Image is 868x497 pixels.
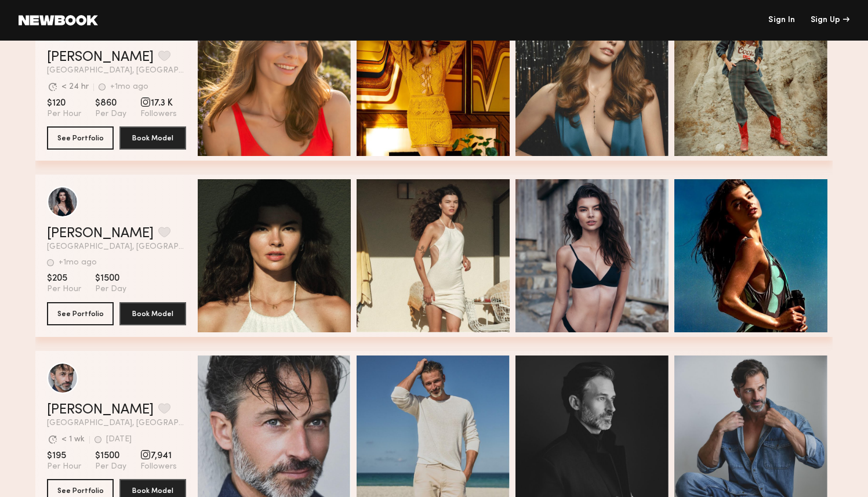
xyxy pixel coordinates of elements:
span: Followers [140,462,177,472]
a: [PERSON_NAME] [47,50,154,64]
div: +1mo ago [59,259,97,267]
span: [GEOGRAPHIC_DATA], [GEOGRAPHIC_DATA] [47,243,186,251]
span: Per Hour [47,462,81,472]
button: See Portfolio [47,302,114,325]
a: [PERSON_NAME] [47,403,154,417]
span: $120 [47,97,81,109]
button: See Portfolio [47,126,114,150]
span: Per Hour [47,284,81,295]
span: Followers [140,109,177,119]
div: [DATE] [106,436,132,444]
a: Sign In [768,16,795,24]
a: [PERSON_NAME] [47,227,154,241]
span: 7,941 [140,450,177,462]
span: $1500 [95,273,126,284]
span: Per Hour [47,109,81,119]
div: < 1 wk [61,436,85,444]
span: 17.3 K [140,97,177,109]
span: Per Day [95,284,126,295]
span: $1500 [95,450,126,462]
span: [GEOGRAPHIC_DATA], [GEOGRAPHIC_DATA] [47,67,186,75]
div: +1mo ago [110,83,148,91]
button: Book Model [119,302,186,325]
span: $205 [47,273,81,284]
div: < 24 hr [61,83,89,91]
button: Book Model [119,126,186,150]
span: Per Day [95,462,126,472]
span: $860 [95,97,126,109]
span: Per Day [95,109,126,119]
div: Sign Up [811,16,849,24]
span: $195 [47,450,81,462]
span: [GEOGRAPHIC_DATA], [GEOGRAPHIC_DATA] [47,419,186,427]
